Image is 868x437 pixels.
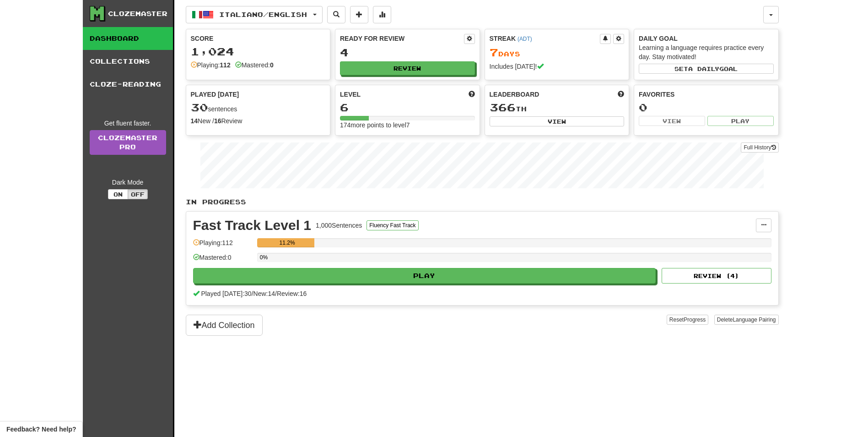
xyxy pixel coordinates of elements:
div: Mastered: 0 [193,253,253,268]
div: 174 more points to level 7 [340,120,475,130]
div: Day s [490,47,625,59]
div: New / Review [191,116,326,126]
span: Played [DATE]: 30 [201,290,251,297]
span: 30 [191,101,208,114]
button: Play [193,268,656,284]
div: 1,000 Sentences [316,221,362,230]
div: Streak [490,34,600,43]
button: View [490,116,625,126]
button: Add sentence to collection [350,6,368,23]
button: Seta dailygoal [639,64,774,74]
a: ClozemasterPro [90,130,166,155]
span: Level [340,90,361,99]
span: / [275,290,277,297]
button: Add Collection [186,315,263,336]
strong: 0 [270,61,274,69]
button: DeleteLanguage Pairing [714,315,779,325]
button: Fluency Fast Track [367,220,418,230]
button: Review [340,61,475,75]
div: 6 [340,102,475,113]
div: th [490,102,625,114]
span: Review: 16 [277,290,307,297]
button: Italiano/English [186,6,323,23]
div: Playing: [191,60,231,70]
button: Play [707,116,774,126]
span: New: 14 [253,290,275,297]
span: Score more points to level up [469,90,475,99]
div: 1,024 [191,46,326,57]
div: Learning a language requires practice every day. Stay motivated! [639,43,774,61]
button: Off [128,189,148,199]
a: Collections [83,50,173,73]
span: Played [DATE] [191,90,239,99]
p: In Progress [186,197,779,207]
span: / [252,290,253,297]
button: Full History [741,142,778,153]
div: Clozemaster [108,9,167,18]
span: a daily [688,66,719,72]
span: Language Pairing [733,317,776,323]
button: More stats [373,6,391,23]
div: Playing: 112 [193,238,253,253]
div: Favorites [639,90,774,99]
button: View [639,116,705,126]
span: Leaderboard [490,90,539,99]
div: Get fluent faster. [90,119,166,128]
button: ResetProgress [667,315,708,325]
a: (ADT) [518,36,532,42]
span: Progress [684,317,706,323]
div: Ready for Review [340,34,464,43]
span: 7 [490,46,498,59]
div: Mastered: [235,60,274,70]
div: Includes [DATE]! [490,62,625,71]
div: Daily Goal [639,34,774,43]
div: Dark Mode [90,178,166,187]
span: Open feedback widget [6,425,76,434]
span: This week in points, UTC [618,90,624,99]
div: 0 [639,102,774,113]
button: On [108,189,128,199]
div: 4 [340,47,475,58]
strong: 112 [220,61,230,69]
div: 11.2% [260,238,315,247]
a: Cloze-Reading [83,73,173,96]
span: Italiano / English [219,11,307,18]
button: Search sentences [327,6,345,23]
strong: 16 [214,117,221,125]
strong: 14 [191,117,198,125]
span: 366 [490,101,516,114]
a: Dashboard [83,27,173,50]
div: sentences [191,102,326,114]
div: Score [191,34,326,43]
button: Review (4) [662,268,771,284]
div: Fast Track Level 1 [193,218,312,232]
